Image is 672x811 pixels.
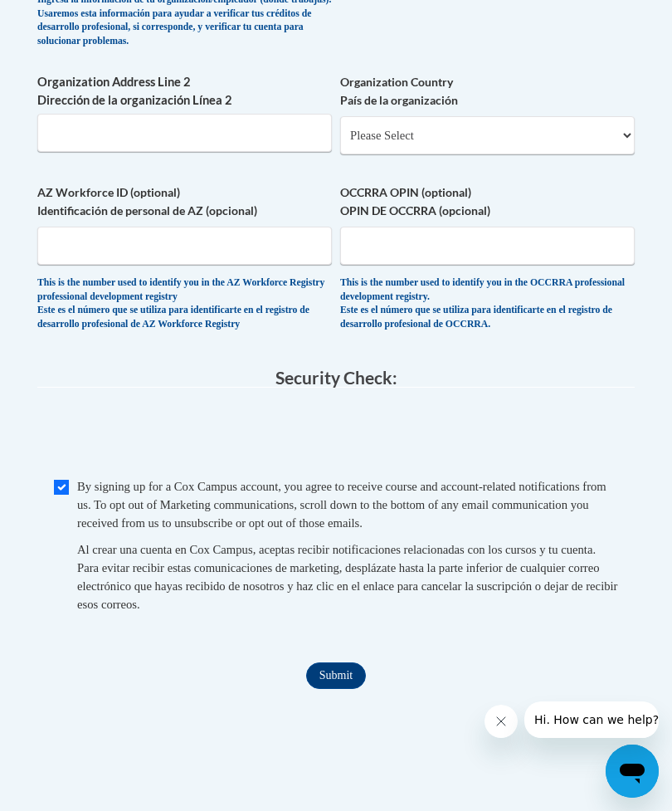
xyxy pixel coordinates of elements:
label: Organization Country País de la organización [340,73,635,110]
label: AZ Workforce ID (optional) Identificación de personal de AZ (opcional) [37,183,332,220]
label: Organization Address Line 2 Dirección de la organización Línea 2 [37,73,332,110]
span: By signing up for a Cox Campus account, you agree to receive course and account-related notificat... [77,480,606,530]
span: Al crear una cuenta en Cox Campus, aceptas recibir notificaciones relacionadas con los cursos y t... [77,543,617,611]
input: Submit [306,662,366,689]
div: This is the number used to identify you in the AZ Workforce Registry professional development reg... [37,276,332,331]
iframe: reCAPTCHA [210,404,462,469]
div: This is the number used to identify you in the OCCRRA professional development registry. Este es ... [340,276,635,331]
iframe: Button to launch messaging window [606,745,659,798]
iframe: Message from company [524,701,659,738]
span: Security Check: [275,367,397,388]
iframe: Close message [485,705,518,738]
input: Metadata input [37,114,332,152]
label: OCCRRA OPIN (optional) OPIN DE OCCRRA (opcional) [340,183,635,220]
